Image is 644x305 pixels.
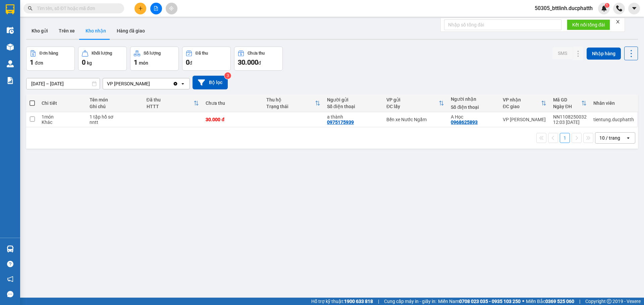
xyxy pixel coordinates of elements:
strong: 0369 525 060 [545,299,574,304]
div: Nhân viên [593,100,634,106]
div: Tên món [90,97,140,102]
span: file-add [154,6,158,11]
div: VP gửi [386,97,439,102]
div: NN1108250032 [553,114,587,120]
div: 10 / trang [599,135,620,141]
span: search [28,6,33,11]
span: 1 [134,58,138,66]
svg: open [626,135,631,141]
button: 1 [560,133,570,143]
sup: 3 [224,72,231,79]
div: HTTT [147,104,194,109]
span: 50305_bttlinh.ducphatth [529,4,598,12]
span: Miền Bắc [526,298,574,305]
div: Khác [42,120,83,125]
div: Ghi chú [90,104,140,109]
div: nntt [90,120,140,125]
div: Chưa thu [206,100,260,106]
button: SMS [552,47,573,59]
span: món [139,60,148,66]
span: close [615,19,620,24]
div: Người nhận [451,96,496,102]
span: 1 [30,58,34,66]
button: Bộ lọc [193,76,228,89]
span: Cung cấp máy in - giấy in: [384,298,436,305]
div: Đơn hàng [40,51,58,56]
span: ⚪️ [522,300,524,303]
div: tientung.ducphatth [593,117,634,122]
img: warehouse-icon [7,44,14,51]
div: Chi tiết [42,100,83,106]
div: Số lượng [144,51,161,56]
button: aim [166,3,177,14]
strong: 0708 023 035 - 0935 103 250 [459,299,521,304]
img: warehouse-icon [7,27,14,34]
button: Kết nối tổng đài [567,19,610,30]
div: Số điện thoại [327,104,380,109]
button: Đơn hàng1đơn [26,47,75,71]
div: 12:03 [DATE] [553,120,587,125]
input: Tìm tên, số ĐT hoặc mã đơn [37,5,116,12]
strong: 1900 633 818 [344,299,373,304]
th: Toggle SortBy [383,94,447,112]
sup: 1 [605,3,609,8]
div: Người gửi [327,97,380,102]
span: | [378,298,379,305]
span: Hỗ trợ kỹ thuật: [311,298,373,305]
button: Khối lượng0kg [78,47,127,71]
div: 30.000 đ [206,117,260,122]
svg: open [180,81,185,86]
div: a thành [327,114,380,120]
th: Toggle SortBy [263,94,324,112]
div: Thu hộ [266,97,315,102]
span: đ [190,60,192,66]
button: file-add [150,3,162,14]
span: 0 [186,58,190,66]
div: 0975175939 [327,120,354,125]
div: Bến xe Nước Ngầm [386,117,444,122]
span: | [579,298,580,305]
span: notification [7,276,13,282]
div: Đã thu [196,51,208,56]
th: Toggle SortBy [550,94,590,112]
span: Miền Nam [438,298,521,305]
div: VP [PERSON_NAME] [107,80,150,87]
div: 0968625893 [451,120,478,125]
span: question-circle [7,261,13,267]
span: copyright [607,299,611,304]
div: ĐC lấy [386,104,439,109]
span: 0 [82,58,86,66]
button: Kho nhận [80,23,111,39]
span: aim [169,6,174,11]
div: Đã thu [147,97,194,102]
div: Mã GD [553,97,581,102]
button: Trên xe [53,23,80,39]
div: Chưa thu [248,51,265,56]
span: message [7,291,13,297]
span: plus [138,6,143,11]
button: caret-down [628,3,640,14]
div: Ngày ĐH [553,104,581,109]
div: A Học [451,114,496,120]
div: VP [PERSON_NAME] [503,117,546,122]
button: plus [135,3,146,14]
div: 1 tập hồ sơ [90,114,140,120]
img: logo-vxr [6,4,14,14]
button: Nhập hàng [587,48,621,60]
div: ĐC giao [503,104,541,109]
button: Chưa thu30.000đ [234,47,283,71]
div: Số điện thoại [451,104,496,110]
img: solution-icon [7,77,14,84]
svg: Clear value [173,81,178,86]
th: Toggle SortBy [143,94,203,112]
img: phone-icon [616,5,622,11]
img: warehouse-icon [7,60,14,67]
span: Kết nối tổng đài [572,21,605,28]
span: kg [87,60,92,66]
button: Số lượng1món [130,47,179,71]
div: 1 món [42,114,83,120]
input: Select a date range. [26,78,100,89]
img: warehouse-icon [7,245,14,252]
img: icon-new-feature [601,5,607,11]
button: Đã thu0đ [182,47,231,71]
